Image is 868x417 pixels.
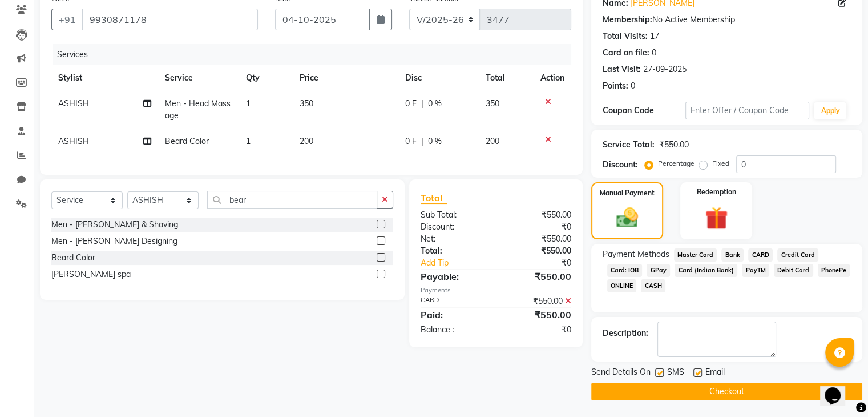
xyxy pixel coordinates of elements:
span: Bank [721,248,744,262]
div: ₹550.00 [496,295,580,307]
div: [PERSON_NAME] spa [51,268,131,280]
div: Description: [603,327,648,339]
input: Search or Scan [207,191,377,209]
div: Card on file: [603,47,649,59]
div: Total: [412,245,496,257]
div: Men - [PERSON_NAME] & Shaving [51,219,178,231]
label: Fixed [712,158,729,169]
div: Payments [421,286,571,295]
div: 0 [652,47,656,59]
span: 0 F [405,135,417,147]
div: 17 [650,30,659,42]
div: Paid: [412,308,496,322]
div: ₹550.00 [496,270,580,283]
div: 0 [631,80,635,92]
div: Coupon Code [603,105,685,117]
div: Points: [603,80,628,92]
img: _gift.svg [698,204,735,232]
span: ASHISH [58,136,89,146]
label: Redemption [697,187,736,197]
div: Beard Color [51,252,95,264]
span: 0 F [405,98,417,110]
span: PayTM [742,264,769,277]
input: Enter Offer / Coupon Code [685,102,810,119]
div: ₹550.00 [496,233,580,245]
span: PhonePe [818,264,850,277]
span: Total [421,192,447,204]
div: ₹550.00 [659,139,689,151]
div: Service Total: [603,139,655,151]
iframe: chat widget [820,371,857,406]
div: ₹550.00 [496,245,580,257]
a: Add Tip [412,257,510,269]
div: CARD [412,295,496,307]
div: Payable: [412,270,496,283]
label: Percentage [658,158,695,169]
div: Sub Total: [412,209,496,221]
th: Price [293,65,398,91]
input: Search by Name/Mobile/Email/Code [82,9,258,30]
span: Card: IOB [607,264,643,277]
span: CARD [748,248,773,262]
div: ₹0 [496,324,580,336]
span: Email [705,366,725,380]
div: ₹0 [510,257,579,269]
span: ASHISH [58,98,89,109]
span: 200 [486,136,499,146]
th: Qty [239,65,293,91]
span: 350 [486,98,499,109]
div: Total Visits: [603,30,648,42]
span: 0 % [428,135,442,147]
div: Balance : [412,324,496,336]
span: Send Details On [591,366,651,380]
span: CASH [641,279,665,292]
button: +91 [51,9,83,30]
span: 1 [246,98,251,109]
span: | [421,135,423,147]
th: Disc [398,65,479,91]
span: Card (Indian Bank) [675,264,737,277]
span: ONLINE [607,279,637,292]
div: Men - [PERSON_NAME] Designing [51,235,177,247]
div: 27-09-2025 [643,63,687,75]
button: Checkout [591,383,862,400]
div: Services [53,44,580,65]
span: Debit Card [774,264,813,277]
span: SMS [667,366,684,380]
div: ₹550.00 [496,209,580,221]
span: Beard Color [165,136,209,146]
label: Manual Payment [600,188,655,198]
th: Service [158,65,239,91]
div: ₹550.00 [496,308,580,322]
div: Last Visit: [603,63,641,75]
div: Membership: [603,14,652,26]
span: 1 [246,136,251,146]
div: Net: [412,233,496,245]
span: 0 % [428,98,442,110]
div: ₹0 [496,221,580,233]
span: 200 [300,136,313,146]
th: Action [534,65,571,91]
th: Stylist [51,65,158,91]
span: Credit Card [777,248,818,262]
th: Total [479,65,534,91]
span: 350 [300,98,313,109]
span: Payment Methods [603,248,669,260]
div: Discount: [603,159,638,171]
span: Men - Head Massage [165,98,231,121]
div: No Active Membership [603,14,851,26]
span: Master Card [674,248,717,262]
span: GPay [647,264,670,277]
span: | [421,98,423,110]
div: Discount: [412,221,496,233]
img: _cash.svg [609,205,645,230]
button: Apply [814,102,846,119]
